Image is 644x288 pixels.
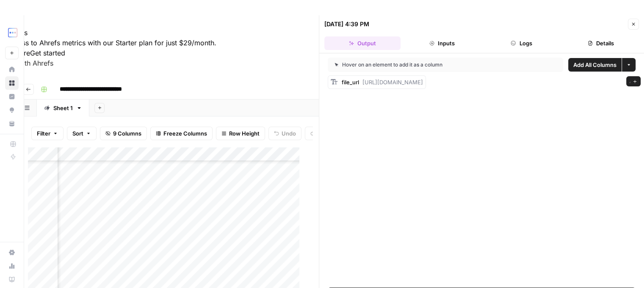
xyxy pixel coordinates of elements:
span: Filter [37,129,50,138]
button: Details [563,36,639,50]
div: Sheet 1 [53,104,73,112]
button: Sort [67,127,97,140]
a: Sheet 1 [37,100,89,116]
span: [URL][DOMAIN_NAME] [362,79,423,86]
a: Learning Hub [5,273,19,286]
span: Row Height [229,129,260,138]
button: Freeze Columns [150,127,213,140]
span: 9 Columns [113,129,141,138]
button: Logs [484,36,560,50]
button: Inputs [404,36,480,50]
button: Row Height [216,127,265,140]
a: Settings [5,246,19,259]
span: Freeze Columns [163,129,207,138]
button: Filter [31,127,64,140]
button: 9 Columns [100,127,147,140]
button: Output [324,36,401,50]
span: Sort [72,129,83,138]
button: Undo [268,127,301,140]
div: [DATE] 4:39 PM [324,20,369,28]
a: Insights [5,90,19,103]
span: Add All Columns [573,61,616,69]
a: Usage [5,259,19,273]
button: Add All Columns [568,58,622,72]
span: Undo [282,129,296,138]
button: Add as Column [626,76,641,86]
span: file_url [342,79,359,86]
a: Browse [5,76,19,90]
div: Hover on an element to add it as a column [334,61,500,69]
button: Get started [30,48,65,58]
a: Your Data [5,117,19,130]
a: Opportunities [5,103,19,117]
